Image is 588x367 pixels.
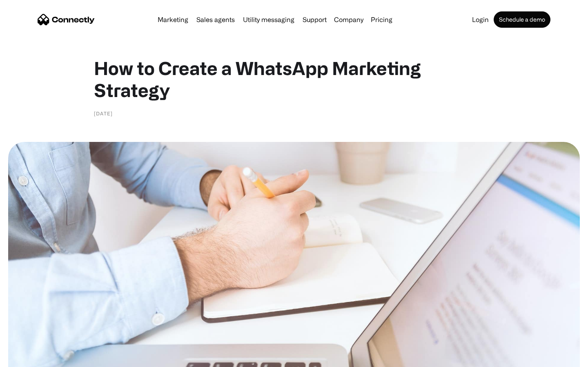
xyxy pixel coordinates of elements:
a: Marketing [154,16,192,23]
h1: How to Create a WhatsApp Marketing Strategy [94,57,494,101]
a: Schedule a demo [494,11,550,28]
ul: Language list [16,353,49,364]
a: home [38,13,95,26]
a: Utility messaging [240,16,298,23]
a: Sales agents [193,16,238,23]
div: Company [334,14,363,25]
a: Support [299,16,330,23]
aside: Language selected: English [8,353,49,364]
div: [DATE] [94,109,113,117]
div: Company [332,14,366,25]
a: Login [469,16,492,23]
a: Pricing [367,16,396,23]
